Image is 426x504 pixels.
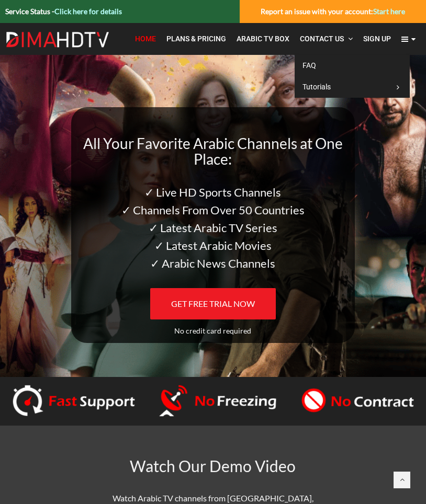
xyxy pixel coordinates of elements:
span: Arabic TV Box [237,35,289,43]
a: Plans & Pricing [161,28,231,50]
strong: Report an issue with your account: [261,7,405,16]
span: GET FREE TRIAL NOW [171,299,255,308]
img: Dima HDTV [5,31,110,48]
span: Contact Us [300,35,344,43]
span: Sign Up [363,35,391,43]
span: ✓ Latest Arabic TV Series [149,221,277,235]
span: ✓ Latest Arabic Movies [154,238,272,253]
a: Back to top [394,472,410,488]
a: Arabic TV Box [231,28,295,50]
a: Home [130,28,161,50]
a: Start here [373,7,405,16]
a: Contact Us [295,28,358,50]
span: ✓ Channels From Over 50 Countries [121,203,305,217]
span: ✓ Arabic News Channels [150,256,275,270]
span: All Your Favorite Arabic Channels at One Place: [83,134,343,168]
span: ✓ Live HD Sports Channels [144,185,281,199]
span: Plans & Pricing [166,35,226,43]
a: Click here for details [54,7,122,16]
a: Sign Up [358,28,396,50]
span: No credit card required [174,326,251,335]
span: Watch Our Demo Video [130,456,296,475]
a: GET FREE TRIAL NOW [150,288,276,319]
span: Home [135,35,156,43]
strong: Service Status - [5,7,122,16]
